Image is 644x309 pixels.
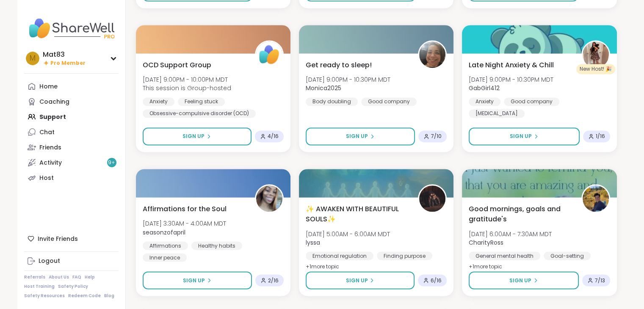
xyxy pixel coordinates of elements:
[595,277,605,284] span: 7 / 13
[306,229,390,238] span: [DATE] 5:00AM - 6:00AM MDT
[24,124,119,140] a: Chat
[268,133,279,140] span: 4 / 16
[306,84,341,92] b: Monica2025
[24,170,119,185] a: Host
[306,127,415,145] button: Sign Up
[178,97,225,106] div: Feeling stuck
[143,271,252,289] button: Sign Up
[143,109,256,118] div: Obsessive-compulsive disorder (OCD)
[39,83,58,91] div: Home
[143,204,227,214] span: Affirmations for the Soul
[469,97,500,106] div: Anxiety
[576,64,615,74] div: New Host! 🎉
[24,79,119,94] a: Home
[58,284,88,290] a: Safety Policy
[419,185,445,212] img: lyssa
[256,185,282,212] img: seasonzofapril
[268,277,279,284] span: 2 / 16
[50,60,86,67] span: Pro Member
[72,274,81,280] a: FAQ
[469,84,500,92] b: GabGirl412
[143,97,174,106] div: Anxiety
[306,204,409,224] span: ✨ AWAKEN WITH BEAUTIFUL SOULS✨
[143,228,185,236] b: seasonzofapril
[24,231,119,246] div: Invite Friends
[143,84,231,92] span: This session is Group-hosted
[469,229,552,238] span: [DATE] 6:00AM - 7:30AM MDT
[24,254,119,269] a: Logout
[469,109,525,118] div: [MEDICAL_DATA]
[544,251,591,260] div: Goal-setting
[256,41,282,68] img: ShareWell
[143,241,188,250] div: Affirmations
[509,276,531,284] span: Sign Up
[143,60,211,70] span: OCD Support Group
[39,143,61,152] div: Friends
[143,127,252,145] button: Sign Up
[30,53,36,64] span: M
[24,14,119,43] img: ShareWell Nav Logo
[24,155,119,170] a: Activity9+
[39,128,55,137] div: Chat
[39,257,60,265] div: Logout
[24,293,65,299] a: Safety Resources
[24,94,119,109] a: Coaching
[39,174,54,182] div: Host
[469,60,554,70] span: Late Night Anxiety & Chill
[143,219,226,228] span: [DATE] 3:30AM - 4:00AM MDT
[143,75,231,84] span: [DATE] 9:00PM - 10:00PM MDT
[43,50,86,59] div: Mat83
[596,133,605,140] span: 1 / 16
[39,159,62,167] div: Activity
[431,133,442,140] span: 7 / 10
[68,293,101,299] a: Redeem Code
[345,276,368,284] span: Sign Up
[24,274,45,280] a: Referrals
[469,127,579,145] button: Sign Up
[469,271,578,289] button: Sign Up
[85,274,95,280] a: Help
[143,253,187,262] div: Inner peace
[191,241,242,250] div: Healthy habits
[24,284,55,290] a: Host Training
[183,276,205,284] span: Sign Up
[583,41,609,68] img: GabGirl412
[469,251,540,260] div: General mental health
[510,132,532,140] span: Sign Up
[431,277,442,284] span: 6 / 16
[306,97,358,106] div: Body doubling
[39,98,69,106] div: Coaching
[361,97,417,106] div: Good company
[306,60,372,70] span: Get ready to sleep!
[306,271,415,289] button: Sign Up
[306,238,320,246] b: lyssa
[469,204,572,224] span: Good mornings, goals and gratitude's
[419,41,445,68] img: Monica2025
[377,251,432,260] div: Finding purpose
[346,132,368,140] span: Sign Up
[469,75,553,84] span: [DATE] 9:00PM - 10:30PM MDT
[24,140,119,155] a: Friends
[49,274,69,280] a: About Us
[504,97,559,106] div: Good company
[583,185,609,212] img: CharityRoss
[469,238,503,246] b: CharityRoss
[108,159,115,166] span: 9 +
[104,293,114,299] a: Blog
[182,132,205,140] span: Sign Up
[306,75,390,84] span: [DATE] 9:00PM - 10:30PM MDT
[306,251,373,260] div: Emotional regulation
